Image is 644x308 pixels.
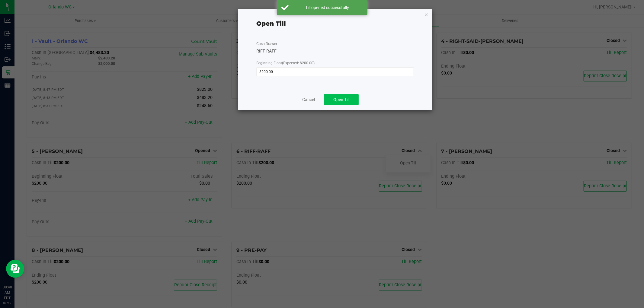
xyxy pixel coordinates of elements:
label: Cash Drawer [256,41,277,46]
iframe: Resource center [6,260,24,278]
button: Open Till [324,94,359,105]
span: Beginning Float [256,61,315,65]
div: RIFF-RAFF [256,48,414,54]
span: (Expected: $200.00) [282,61,315,65]
div: Open Till [256,19,286,28]
a: Cancel [302,97,315,103]
div: Till opened successfully [292,5,363,11]
span: Open Till [333,97,349,102]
